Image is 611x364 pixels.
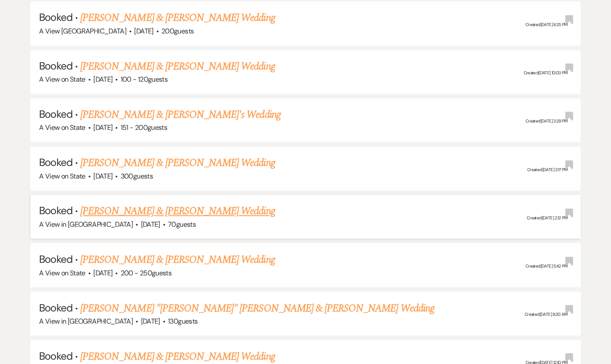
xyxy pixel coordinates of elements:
span: Created: [DATE] 2:12 PM [527,215,568,220]
span: Booked [39,349,72,362]
span: Booked [39,301,72,314]
span: Booked [39,252,72,265]
a: [PERSON_NAME] & [PERSON_NAME] Wedding [80,10,275,26]
span: 100 - 120 guests [121,75,168,84]
span: 200 guests [161,26,194,36]
span: A View [GEOGRAPHIC_DATA] [39,26,126,36]
span: [DATE] [141,220,160,229]
span: A View on State [39,268,85,277]
span: Created: [DATE] 3:29 PM [526,118,568,124]
span: Created: [DATE] 3:17 PM [527,166,568,172]
a: [PERSON_NAME] & [PERSON_NAME] Wedding [80,348,275,364]
span: A View in [GEOGRAPHIC_DATA] [39,316,133,325]
span: Booked [39,59,72,73]
span: [DATE] [93,75,112,84]
span: Created: [DATE] 10:03 PM [523,69,567,75]
a: [PERSON_NAME] & [PERSON_NAME] Wedding [80,155,275,171]
span: Created: [DATE] 8:25 PM [526,21,568,27]
span: [DATE] [93,172,112,181]
span: Booked [39,156,72,169]
span: Booked [39,107,72,121]
span: Booked [39,204,72,217]
span: 200 - 250 guests [121,268,171,277]
a: [PERSON_NAME] & [PERSON_NAME]'s Wedding [80,107,281,122]
a: [PERSON_NAME] & [PERSON_NAME] Wedding [80,59,275,74]
span: 70 guests [168,220,196,229]
span: 300 guests [121,172,153,181]
span: 130 guests [168,316,197,325]
span: A View on State [39,123,85,132]
a: [PERSON_NAME] & [PERSON_NAME] Wedding [80,203,275,219]
span: [DATE] [134,26,153,36]
span: Created: [DATE] 5:42 PM [526,263,568,268]
span: Created: [DATE] 9:20 AM [525,311,568,317]
span: A View on State [39,75,85,84]
span: [DATE] [141,316,160,325]
span: 151 - 200 guests [121,123,167,132]
span: [DATE] [93,268,112,277]
span: A View in [GEOGRAPHIC_DATA] [39,220,133,229]
a: [PERSON_NAME] "[PERSON_NAME]" [PERSON_NAME] & [PERSON_NAME] Wedding [80,300,434,316]
span: Booked [39,10,72,24]
span: A View on State [39,172,85,181]
span: [DATE] [93,123,112,132]
a: [PERSON_NAME] & [PERSON_NAME] Wedding [80,251,275,267]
